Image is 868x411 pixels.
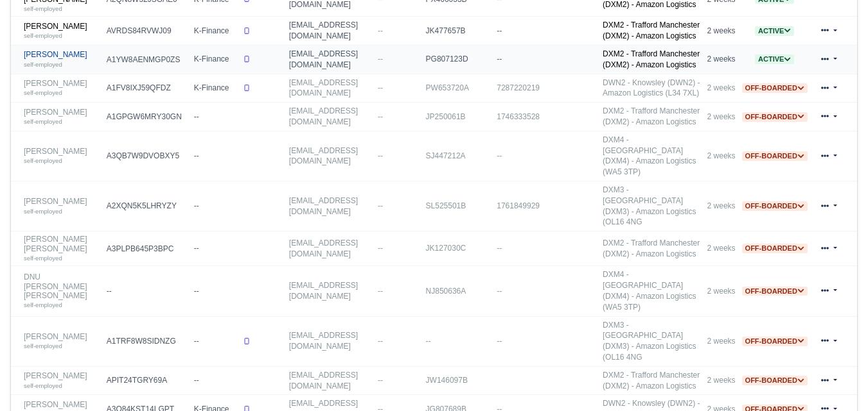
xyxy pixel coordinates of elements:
[24,50,100,69] a: [PERSON_NAME] self-employed
[493,46,543,74] td: --
[493,131,543,181] td: --
[24,371,100,390] a: [PERSON_NAME] self-employed
[378,83,383,92] span: --
[24,79,100,97] a: [PERSON_NAME] self-employed
[704,131,739,181] td: 2 weeks
[704,181,739,231] td: 2 weeks
[103,366,191,395] td: APIT24TGRY69A
[755,55,794,63] a: Active
[423,46,494,74] td: PG807123D
[24,157,62,164] small: self-employed
[24,255,62,262] small: self-employed
[286,181,375,231] td: [EMAIL_ADDRESS][DOMAIN_NAME]
[704,17,739,46] td: 2 weeks
[286,231,375,266] td: [EMAIL_ADDRESS][DOMAIN_NAME]
[423,366,494,395] td: JW146097B
[378,376,383,385] span: --
[742,151,808,160] a: Off-boarded
[603,49,700,69] a: DXM2 - Trafford Manchester (DXM2) - Amazon Logistics
[191,46,240,74] td: K-Finance
[704,46,739,74] td: 2 weeks
[24,301,62,308] small: self-employed
[742,244,808,253] a: Off-boarded
[603,135,696,176] a: DXM4 - [GEOGRAPHIC_DATA] (DXM4) - Amazon Logistics (WA5 3TP)
[493,74,543,103] td: 7287220219
[191,74,240,103] td: K-Finance
[24,89,62,96] small: self-employed
[755,26,794,35] a: Active
[378,244,383,253] span: --
[103,131,191,181] td: A3QB7W9DVOBXY5
[755,26,794,36] span: Active
[603,78,700,98] a: DWN2 - Knowsley (DWN2) - Amazon Logistics (L34 7XL)
[24,382,62,389] small: self-employed
[286,74,375,103] td: [EMAIL_ADDRESS][DOMAIN_NAME]
[24,108,100,126] a: [PERSON_NAME] self-employed
[742,112,808,122] span: Off-boarded
[191,231,240,266] td: --
[704,231,739,266] td: 2 weeks
[423,131,494,181] td: SJ447212A
[423,181,494,231] td: SL525501B
[24,61,62,68] small: self-employed
[742,112,808,121] a: Off-boarded
[603,270,696,311] a: DXM4 - [GEOGRAPHIC_DATA] (DXM4) - Amazon Logistics (WA5 3TP)
[423,103,494,131] td: JP250061B
[378,287,383,296] span: --
[24,22,100,40] a: [PERSON_NAME] self-employed
[378,201,383,210] span: --
[603,321,696,362] a: DXM3 - [GEOGRAPHIC_DATA] (DXM3) - Amazon Logistics (OL16 4NG
[755,55,794,64] span: Active
[191,181,240,231] td: --
[493,231,543,266] td: --
[493,316,543,366] td: --
[742,151,808,161] span: Off-boarded
[103,266,191,316] td: --
[493,181,543,231] td: 1761849929
[103,231,191,266] td: A3PLPB645P3BPC
[191,316,240,366] td: --
[191,266,240,316] td: --
[286,266,375,316] td: [EMAIL_ADDRESS][DOMAIN_NAME]
[378,112,383,121] span: --
[493,17,543,46] td: --
[423,231,494,266] td: JK127030C
[286,131,375,181] td: [EMAIL_ADDRESS][DOMAIN_NAME]
[191,17,240,46] td: K-Finance
[103,316,191,366] td: A1TRF8W8SIDNZG
[423,74,494,103] td: PW653720A
[493,266,543,316] td: --
[742,201,808,210] a: Off-boarded
[704,74,739,103] td: 2 weeks
[191,131,240,181] td: --
[378,26,383,35] span: --
[24,273,100,310] a: DNU [PERSON_NAME] [PERSON_NAME] self-employed
[24,332,100,351] a: [PERSON_NAME] self-employed
[24,32,62,39] small: self-employed
[493,103,543,131] td: 1746333528
[603,106,700,126] a: DXM2 - Trafford Manchester (DXM2) - Amazon Logistics
[24,118,62,125] small: self-employed
[423,266,494,316] td: NJ850636A
[24,197,100,215] a: [PERSON_NAME] self-employed
[603,21,700,40] a: DXM2 - Trafford Manchester (DXM2) - Amazon Logistics
[286,316,375,366] td: [EMAIL_ADDRESS][DOMAIN_NAME]
[24,342,62,349] small: self-employed
[423,316,494,366] td: --
[742,83,808,92] a: Off-boarded
[103,181,191,231] td: A2XQN5K5LHRYZY
[191,103,240,131] td: --
[742,244,808,253] span: Off-boarded
[286,103,375,131] td: [EMAIL_ADDRESS][DOMAIN_NAME]
[603,371,700,390] a: DXM2 - Trafford Manchester (DXM2) - Amazon Logistics
[637,262,868,411] iframe: Chat Widget
[423,17,494,46] td: JK477657B
[191,366,240,395] td: --
[286,366,375,395] td: [EMAIL_ADDRESS][DOMAIN_NAME]
[24,208,62,215] small: self-employed
[742,201,808,211] span: Off-boarded
[742,83,808,93] span: Off-boarded
[103,46,191,74] td: A1YW8AENMGP0ZS
[103,74,191,103] td: A1FV8IXJ59QFDZ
